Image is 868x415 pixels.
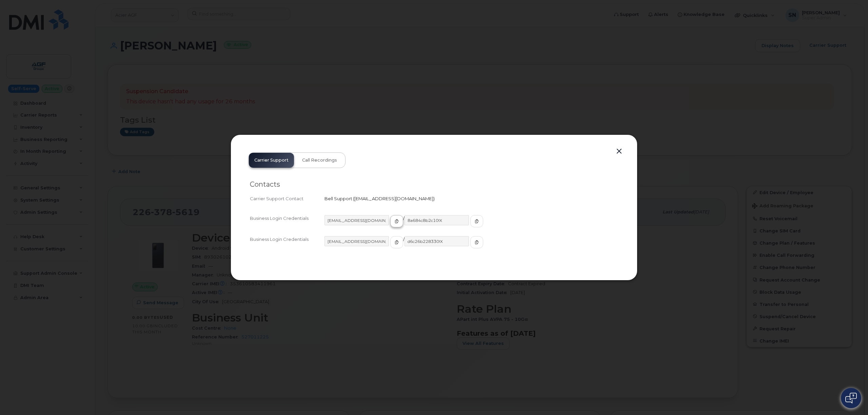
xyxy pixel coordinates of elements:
[250,180,618,189] h2: Contacts
[324,215,618,233] div: /
[354,196,433,201] span: [EMAIL_ADDRESS][DOMAIN_NAME]
[250,195,324,202] div: Carrier Support Contact
[250,236,324,254] div: Business Login Credentials
[324,236,618,254] div: /
[470,236,483,248] button: copy to clipboard
[324,196,352,201] span: Bell Support
[302,158,337,163] span: Call Recordings
[390,236,403,248] button: copy to clipboard
[845,393,857,403] img: Open chat
[470,215,483,227] button: copy to clipboard
[390,215,403,227] button: copy to clipboard
[250,215,324,233] div: Business Login Credentials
